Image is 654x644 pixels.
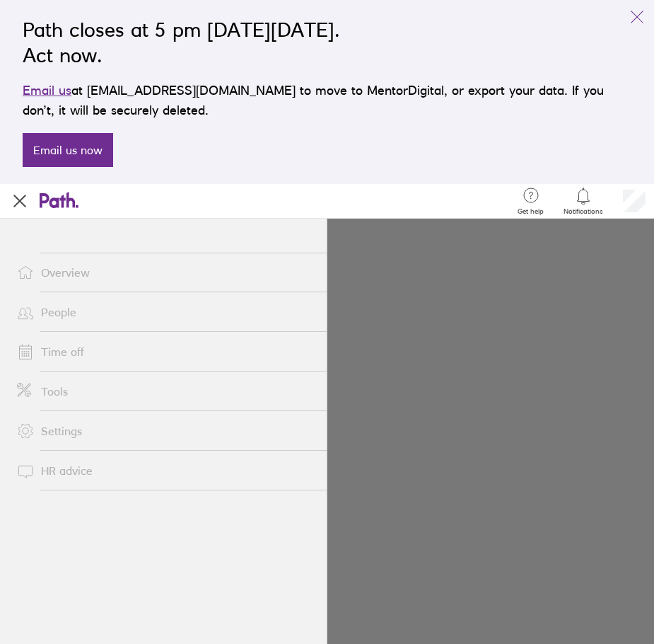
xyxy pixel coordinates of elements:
[6,456,327,485] a: HR advice
[564,186,603,216] a: Notifications
[6,417,327,445] a: Settings
[23,81,631,120] p: at [EMAIL_ADDRESS][DOMAIN_NAME] to move to MentorDigital, or export your data. If you don’t, it w...
[6,258,327,287] a: Overview
[23,133,113,167] a: Email us now
[518,207,544,216] span: Get help
[6,298,327,326] a: People
[564,207,603,216] span: Notifications
[23,83,71,98] a: Email us
[6,377,327,406] a: Tools
[23,17,631,68] h2: Path closes at 5 pm [DATE][DATE]. Act now.
[6,338,327,366] a: Time off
